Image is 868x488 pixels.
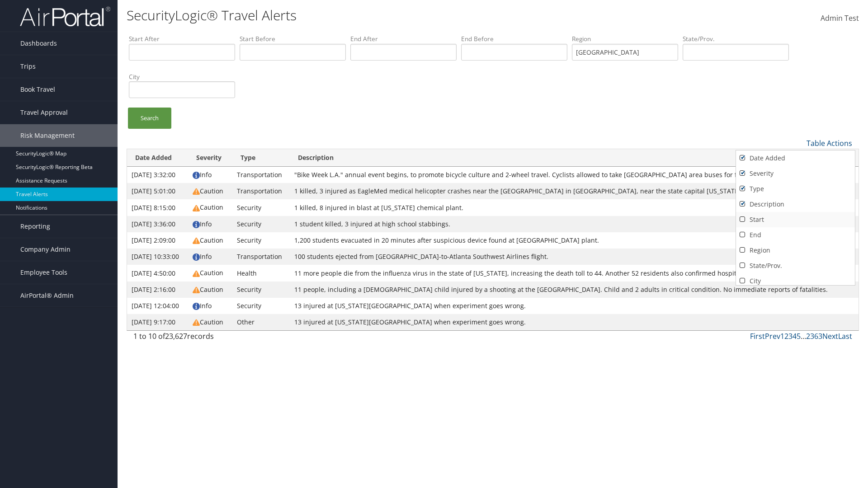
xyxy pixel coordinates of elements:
[20,101,68,124] span: Travel Approval
[736,258,855,273] a: State/Prov.
[20,261,67,284] span: Employee Tools
[20,238,71,261] span: Company Admin
[20,6,110,27] img: airportal-logo.png
[736,150,855,166] a: Date Added
[736,166,855,181] a: Severity
[20,32,57,55] span: Dashboards
[736,273,855,289] a: City
[20,215,50,238] span: Reporting
[20,78,55,101] span: Book Travel
[736,243,855,258] a: Region
[20,55,36,78] span: Trips
[20,284,74,307] span: AirPortal® Admin
[736,197,855,212] a: Description
[736,212,855,227] a: Start
[20,124,75,147] span: Risk Management
[736,181,855,197] a: Type
[736,227,855,243] a: End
